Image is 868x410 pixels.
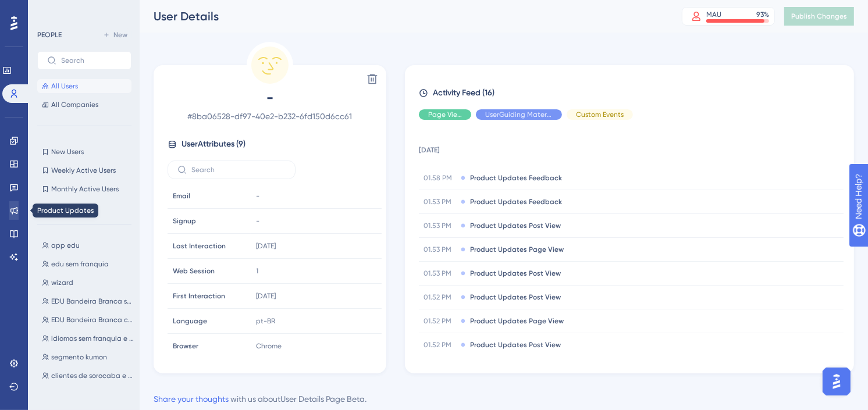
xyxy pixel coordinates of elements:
[37,30,62,40] div: PEOPLE
[433,86,495,100] span: Activity Feed (16)
[37,369,138,383] button: clientes de sorocaba e região
[256,216,259,226] span: -
[37,201,131,215] button: Inactive Users
[256,316,275,326] span: pt-BR
[424,197,456,206] span: 01.53 PM
[256,341,282,351] span: Chrome
[173,291,225,301] span: First Interaction
[37,257,138,271] button: edu sem franquia
[51,147,84,156] span: New Users
[470,340,561,350] span: Product Updates Post View
[256,292,276,300] time: [DATE]
[256,266,258,276] span: 1
[51,203,97,212] span: Inactive Users
[37,276,138,290] button: wizard
[51,81,78,91] span: All Users
[470,197,562,206] span: Product Updates Feedback
[784,7,854,26] button: Publish Changes
[37,79,131,93] button: All Users
[154,394,229,404] a: Share your thoughts
[37,182,131,196] button: Monthly Active Users
[470,245,564,254] span: Product Updates Page View
[37,331,138,345] button: idiomas sem franquia e sem app - Atualizado ([DATE])
[51,352,107,362] span: segmento kumon
[168,88,372,107] span: -
[61,56,122,65] input: Search
[173,241,226,251] span: Last Interaction
[113,30,127,40] span: New
[27,3,73,17] span: Need Help?
[470,269,561,278] span: Product Updates Post View
[182,137,246,151] span: User Attributes ( 9 )
[173,216,196,226] span: Signup
[470,221,561,230] span: Product Updates Post View
[756,10,769,19] div: 93 %
[256,242,276,250] time: [DATE]
[419,129,844,166] td: [DATE]
[51,278,73,287] span: wizard
[51,334,134,343] span: idiomas sem franquia e sem app - Atualizado ([DATE])
[99,28,131,42] button: New
[706,10,721,19] div: MAU
[424,221,456,230] span: 01.53 PM
[424,269,456,278] span: 01.53 PM
[168,109,372,123] span: # 8ba06528-df97-40e2-b232-6fd150d6cc61
[173,266,215,276] span: Web Session
[485,110,553,119] span: UserGuiding Material
[37,313,138,327] button: EDU Bandeira Branca com APP (Atualizado [DATE])
[37,145,131,159] button: New Users
[428,110,462,119] span: Page View
[173,191,190,201] span: Email
[173,316,207,326] span: Language
[576,110,624,119] span: Custom Events
[37,163,131,177] button: Weekly Active Users
[154,392,367,406] div: with us about User Details Page Beta .
[51,371,134,380] span: clientes de sorocaba e região
[173,341,198,351] span: Browser
[37,98,131,112] button: All Companies
[424,293,456,302] span: 01.52 PM
[191,166,286,174] input: Search
[37,294,138,308] button: EDU Bandeira Branca sem APP (Atualizado [DATE])
[424,316,456,326] span: 01.52 PM
[470,173,562,183] span: Product Updates Feedback
[51,241,80,250] span: app edu
[51,100,98,109] span: All Companies
[37,350,138,364] button: segmento kumon
[424,173,456,183] span: 01.58 PM
[791,12,847,21] span: Publish Changes
[424,245,456,254] span: 01.53 PM
[51,297,134,306] span: EDU Bandeira Branca sem APP (Atualizado [DATE])
[51,184,119,194] span: Monthly Active Users
[819,364,854,399] iframe: UserGuiding AI Assistant Launcher
[37,238,138,252] button: app edu
[51,315,134,325] span: EDU Bandeira Branca com APP (Atualizado [DATE])
[51,259,109,269] span: edu sem franquia
[256,191,259,201] span: -
[470,316,564,326] span: Product Updates Page View
[51,166,116,175] span: Weekly Active Users
[470,293,561,302] span: Product Updates Post View
[424,340,456,350] span: 01.52 PM
[154,8,653,24] div: User Details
